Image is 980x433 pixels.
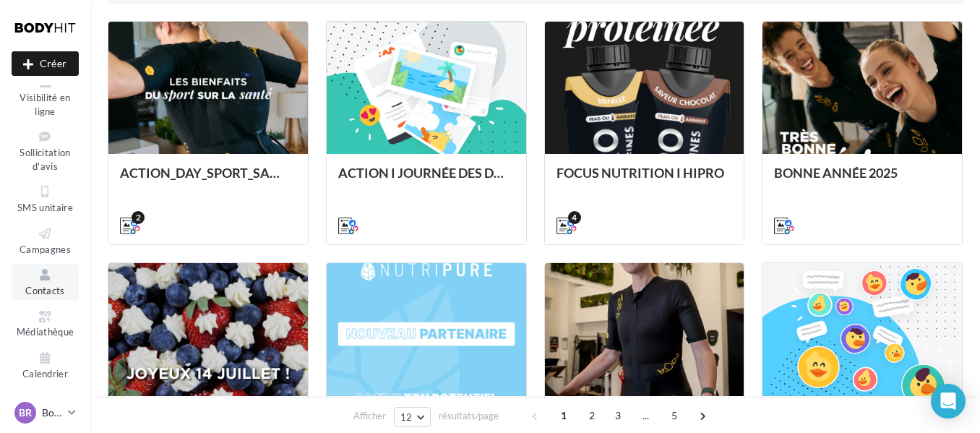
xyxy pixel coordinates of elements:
[12,347,79,382] a: Calendrier
[439,409,499,423] span: résultats/page
[12,223,79,258] a: Campagnes
[12,71,79,120] a: Visibilité en ligne
[12,264,79,299] a: Contacts
[606,404,629,427] span: 3
[12,126,79,175] a: Sollicitation d'avis
[552,404,575,427] span: 1
[400,411,413,423] span: 12
[353,409,386,423] span: Afficher
[774,166,950,194] div: BONNE ANNÉE 2025
[22,368,68,380] span: Calendrier
[12,51,79,76] div: Nouvelle campagne
[931,384,966,419] div: Open Intercom Messenger
[20,92,70,117] span: Visibilité en ligne
[17,202,73,213] span: SMS unitaire
[12,181,79,216] a: SMS unitaire
[12,399,79,426] a: BR Bodyhit Réunion
[19,406,32,420] span: BR
[12,306,79,341] a: Médiathèque
[580,404,603,427] span: 2
[663,404,686,427] span: 5
[20,244,71,255] span: Campagnes
[635,404,658,427] span: ...
[20,147,70,172] span: Sollicitation d'avis
[338,166,515,194] div: ACTION I JOURNÉE DES DROITS DES FEMMES
[132,211,145,224] div: 2
[556,166,733,194] div: FOCUS NUTRITION I HIPRO
[25,285,65,296] span: Contacts
[120,166,296,194] div: ACTION_DAY_SPORT_SANTÉ
[42,406,62,420] p: Bodyhit Réunion
[12,51,79,76] button: Créer
[17,327,74,338] span: Médiathèque
[568,211,581,224] div: 4
[394,407,431,427] button: 12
